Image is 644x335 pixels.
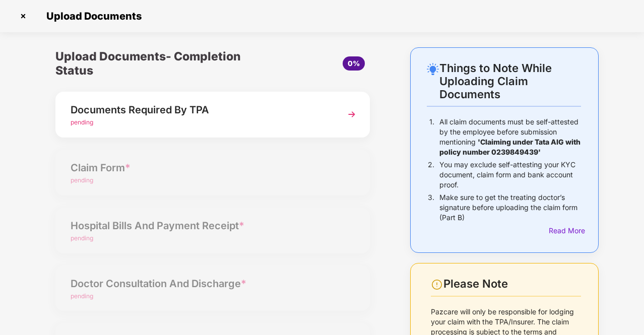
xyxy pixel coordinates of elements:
[428,192,434,223] p: 3.
[343,105,361,123] img: svg+xml;base64,PHN2ZyBpZD0iTmV4dCIgeG1sbnM9Imh0dHA6Ly93d3cudzMub3JnLzIwMDAvc3ZnIiB3aWR0aD0iMzYiIG...
[439,61,581,101] div: Things to Note While Uploading Claim Documents
[427,63,439,75] img: svg+xml;base64,PHN2ZyB4bWxucz0iaHR0cDovL3d3dy53My5vcmcvMjAwMC9zdmciIHdpZHRoPSIyNC4wOTMiIGhlaWdodD...
[439,160,581,190] p: You may exclude self-attesting your KYC document, claim form and bank account proof.
[439,192,581,223] p: Make sure to get the treating doctor’s signature before uploading the claim form (Part B)
[439,138,581,156] b: 'Claiming under Tata AIG with policy number 0239849439'
[443,277,581,291] div: Please Note
[549,225,581,236] div: Read More
[439,117,581,157] p: All claim documents must be self-attested by the employee before submission mentioning
[429,117,434,157] p: 1.
[71,118,93,126] span: pending
[431,279,443,291] img: svg+xml;base64,PHN2ZyBpZD0iV2FybmluZ18tXzI0eDI0IiBkYXRhLW5hbWU9Ildhcm5pbmcgLSAyNHgyNCIgeG1sbnM9Im...
[55,47,265,80] div: Upload Documents- Completion Status
[348,59,360,68] span: 0%
[428,160,434,190] p: 2.
[15,8,31,24] img: svg+xml;base64,PHN2ZyBpZD0iQ3Jvc3MtMzJ4MzIiIHhtbG5zPSJodHRwOi8vd3d3LnczLm9yZy8yMDAwL3N2ZyIgd2lkdG...
[36,10,147,22] span: Upload Documents
[71,102,331,118] div: Documents Required By TPA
